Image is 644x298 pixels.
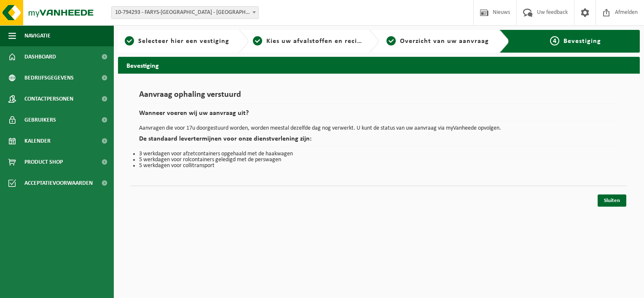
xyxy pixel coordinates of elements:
a: Sluiten [598,194,626,207]
span: Product Shop [24,152,63,173]
h2: De standaard levertermijnen voor onze dienstverlening zijn: [139,136,619,147]
span: Selecteer hier een vestiging [138,38,229,45]
span: Dashboard [24,46,56,67]
span: Kies uw afvalstoffen en recipiënten [266,38,382,45]
span: Overzicht van uw aanvraag [400,38,489,45]
a: 1Selecteer hier een vestiging [122,36,232,46]
span: 4 [550,36,559,45]
span: Navigatie [24,25,51,46]
span: Bedrijfsgegevens [24,67,74,88]
span: Acceptatievoorwaarden [24,173,93,194]
li: 5 werkdagen voor collitransport [139,163,619,169]
span: 2 [253,36,262,45]
span: 10-794293 - FARYS-ASSE - ASSE [111,6,259,19]
li: 5 werkdagen voor rolcontainers geledigd met de perswagen [139,157,619,163]
span: Kalender [24,130,51,152]
p: Aanvragen die voor 17u doorgestuurd worden, worden meestal dezelfde dag nog verwerkt. U kunt de s... [139,125,619,131]
h2: Bevestiging [118,57,640,73]
span: 3 [386,36,396,45]
span: Gebruikers [24,109,56,130]
span: 1 [125,36,134,45]
h2: Wanneer voeren wij uw aanvraag uit? [139,110,619,121]
span: Bevestiging [563,38,601,45]
a: 3Overzicht van uw aanvraag [383,36,493,46]
li: 3 werkdagen voor afzetcontainers opgehaald met de haakwagen [139,151,619,157]
span: Contactpersonen [24,88,73,109]
h1: Aanvraag ophaling verstuurd [139,90,619,104]
a: 2Kies uw afvalstoffen en recipiënten [253,36,362,46]
span: 10-794293 - FARYS-ASSE - ASSE [112,7,258,19]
